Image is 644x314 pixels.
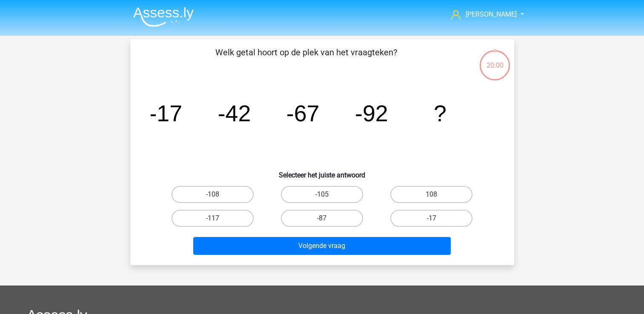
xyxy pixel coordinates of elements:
[193,237,451,255] button: Volgende vraag
[286,100,319,126] tspan: -67
[281,186,363,203] label: -105
[479,49,511,71] div: 20:00
[355,100,388,126] tspan: -92
[144,164,501,179] h6: Selecteer het juiste antwoord
[144,46,469,71] p: Welk getal hoort op de plek van het vraagteken?
[172,210,254,227] label: -117
[434,100,447,126] tspan: ?
[133,7,194,27] img: Assessly
[281,210,363,227] label: -87
[390,210,472,227] label: -17
[390,186,472,203] label: 108
[448,9,518,20] a: [PERSON_NAME]
[218,100,251,126] tspan: -42
[149,100,182,126] tspan: -17
[172,186,254,203] label: -108
[466,10,517,18] span: [PERSON_NAME]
